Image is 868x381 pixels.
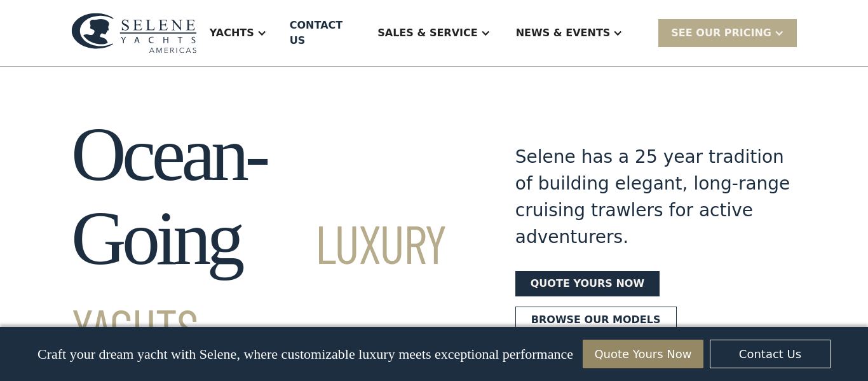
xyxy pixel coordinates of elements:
a: Contact Us [710,340,831,368]
a: Browse our models [515,307,677,333]
div: Contact US [290,18,355,48]
span: Luxury Yachts [71,211,446,359]
div: Selene has a 25 year tradition of building elegant, long-range cruising trawlers for active adven... [515,144,797,251]
a: Quote yours now [515,271,660,296]
div: Sales & Service [377,25,477,41]
img: logo [71,13,197,53]
div: News & EVENTS [516,25,611,41]
a: Quote Yours Now [583,340,703,368]
div: Sales & Service [365,8,503,59]
div: Yachts [210,25,254,41]
div: News & EVENTS [503,8,636,59]
div: Yachts [197,8,280,59]
p: Craft your dream yacht with Selene, where customizable luxury meets exceptional performance [37,346,573,363]
h1: Ocean-Going [71,113,470,364]
div: SEE Our Pricing [658,19,797,46]
div: SEE Our Pricing [671,25,771,41]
